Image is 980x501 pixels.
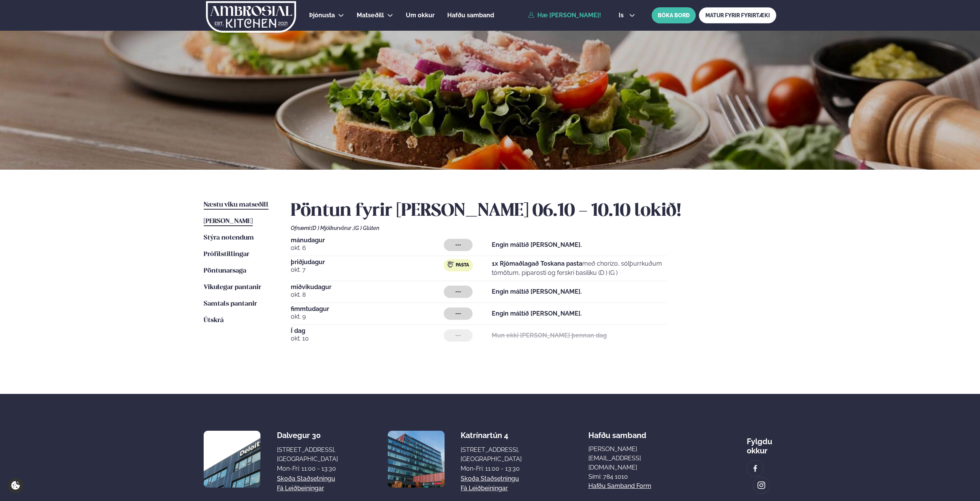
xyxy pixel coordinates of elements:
[455,242,461,248] span: ---
[311,225,354,231] span: (D ) Mjólkurvörur ,
[757,481,766,490] img: image alt
[291,225,776,231] div: Ofnæmi:
[309,12,335,19] span: Þjónusta
[204,200,268,210] a: Næstu viku matseðill
[277,445,338,464] div: [STREET_ADDRESS], [GEOGRAPHIC_DATA]
[357,11,384,20] a: Matseðill
[291,290,444,299] span: okt. 8
[492,260,582,267] strong: 1x Rjómaðlagað Toskana pasta
[528,12,601,19] a: Hæ [PERSON_NAME]!
[492,241,582,248] strong: Engin máltíð [PERSON_NAME].
[492,310,582,317] strong: Engin máltíð [PERSON_NAME].
[753,477,769,493] a: image alt
[588,472,680,481] p: Sími: 784 1010
[354,225,379,231] span: (G ) Glúten
[461,445,522,464] div: [STREET_ADDRESS], [GEOGRAPHIC_DATA]
[291,312,444,321] span: okt. 9
[492,259,667,278] p: með chorizo, sólþurrkuðum tómötum, piparosti og ferskri basilíku (D ) (G )
[291,243,444,253] span: okt. 6
[588,425,646,440] span: Hafðu samband
[204,268,246,274] span: Pöntunarsaga
[588,445,680,472] a: [PERSON_NAME][EMAIL_ADDRESS][DOMAIN_NAME]
[492,332,607,339] strong: Mun ekki [PERSON_NAME] þennan dag
[205,1,297,33] img: logo
[699,7,776,23] a: MATUR FYRIR FYRIRTÆKI
[204,250,249,259] a: Prófílstillingar
[204,202,268,208] span: Næstu viku matseðill
[204,218,253,225] span: [PERSON_NAME]
[204,251,249,258] span: Prófílstillingar
[588,481,651,491] a: Hafðu samband form
[291,265,444,274] span: okt. 7
[447,12,494,19] span: Hafðu samband
[747,431,776,455] div: Fylgdu okkur
[461,431,522,440] div: Katrínartún 4
[277,464,338,473] div: Mon-Fri: 11:00 - 13:30
[291,259,444,265] span: þriðjudagur
[619,12,626,18] span: is
[357,12,384,19] span: Matseðill
[204,235,254,241] span: Stýra notendum
[291,334,444,343] span: okt. 10
[204,299,257,309] a: Samtals pantanir
[613,12,641,18] button: is
[291,237,444,243] span: mánudagur
[747,460,763,476] a: image alt
[461,464,522,473] div: Mon-Fri: 11:00 - 13:30
[447,11,494,20] a: Hafðu samband
[204,431,260,488] img: image alt
[204,266,246,276] a: Pöntunarsaga
[455,289,461,295] span: ---
[448,261,454,268] img: pasta.svg
[8,478,23,493] a: Cookie settings
[204,233,254,243] a: Stýra notendum
[492,288,582,295] strong: Engin máltíð [PERSON_NAME].
[204,301,257,307] span: Samtals pantanir
[277,474,335,483] a: Skoða staðsetningu
[406,11,435,20] a: Um okkur
[388,431,445,488] img: image alt
[204,283,261,292] a: Vikulegar pantanir
[455,332,461,339] span: ---
[291,328,444,334] span: Í dag
[456,262,469,268] span: Pasta
[309,11,335,20] a: Þjónusta
[291,306,444,312] span: fimmtudagur
[291,284,444,290] span: miðvikudagur
[277,484,324,493] a: Fá leiðbeiningar
[652,7,696,23] button: BÓKA BORÐ
[751,464,759,473] img: image alt
[204,217,253,226] a: [PERSON_NAME]
[204,316,224,325] a: Útskrá
[406,12,435,19] span: Um okkur
[277,431,338,440] div: Dalvegur 30
[291,200,776,222] h2: Pöntun fyrir [PERSON_NAME] 06.10 - 10.10 lokið!
[461,484,508,493] a: Fá leiðbeiningar
[461,474,519,483] a: Skoða staðsetningu
[204,317,224,324] span: Útskrá
[455,311,461,317] span: ---
[204,284,261,291] span: Vikulegar pantanir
